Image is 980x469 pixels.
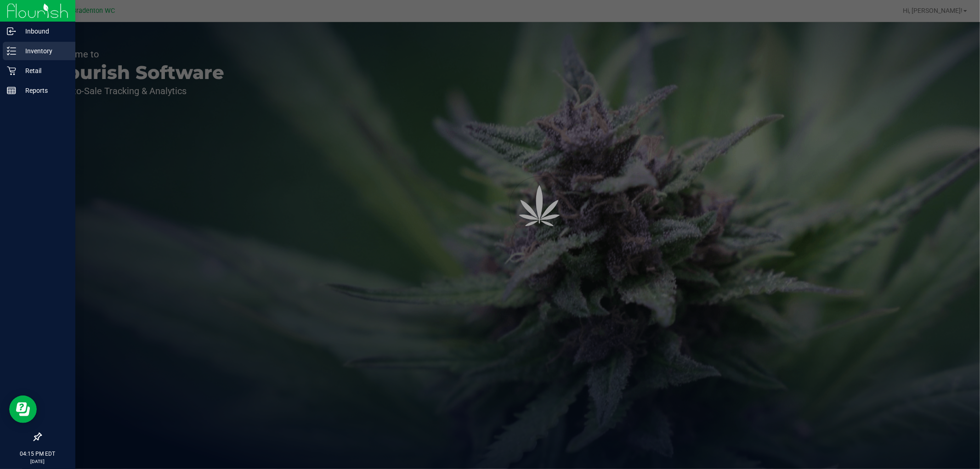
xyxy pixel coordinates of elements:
[16,45,71,57] p: Inventory
[16,26,71,37] p: Inbound
[16,85,71,96] p: Reports
[7,27,16,36] inline-svg: Inbound
[4,458,71,465] p: [DATE]
[9,396,37,423] iframe: Resource center
[7,46,16,56] inline-svg: Inventory
[4,450,71,458] p: 04:15 PM EDT
[7,86,16,95] inline-svg: Reports
[16,65,71,76] p: Retail
[7,66,16,75] inline-svg: Retail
